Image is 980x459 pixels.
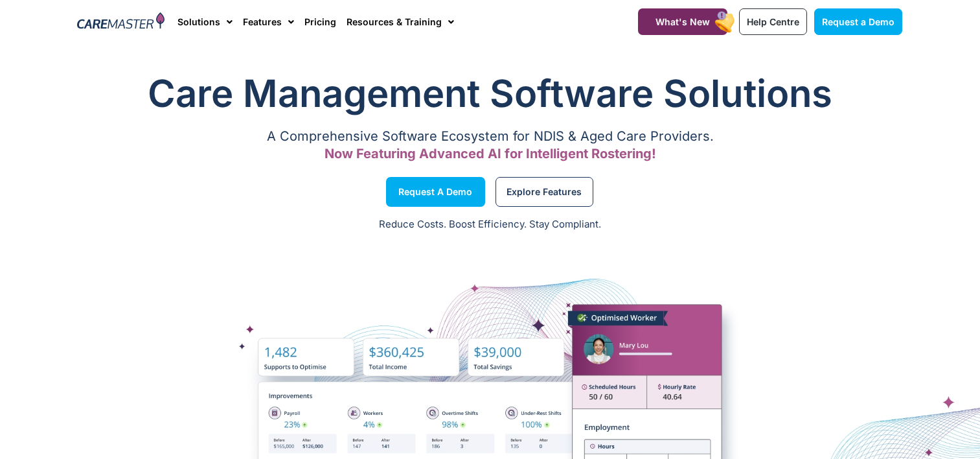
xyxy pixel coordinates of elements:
span: Request a Demo [398,189,472,195]
h1: Care Management Software Solutions [78,67,903,119]
a: Request a Demo [386,177,485,207]
p: Reduce Costs. Boost Efficiency. Stay Compliant. [8,217,972,232]
a: Help Centre [739,8,807,35]
span: Now Featuring Advanced AI for Intelligent Rostering! [325,146,656,161]
span: What's New [655,16,710,27]
a: Request a Demo [814,8,902,35]
a: What's New [638,8,727,35]
p: A Comprehensive Software Ecosystem for NDIS & Aged Care Providers. [78,132,903,141]
span: Explore Features [507,189,582,195]
a: Explore Features [496,177,593,207]
span: Help Centre [747,16,799,27]
img: CareMaster Logo [77,12,165,32]
span: Request a Demo [822,16,895,27]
